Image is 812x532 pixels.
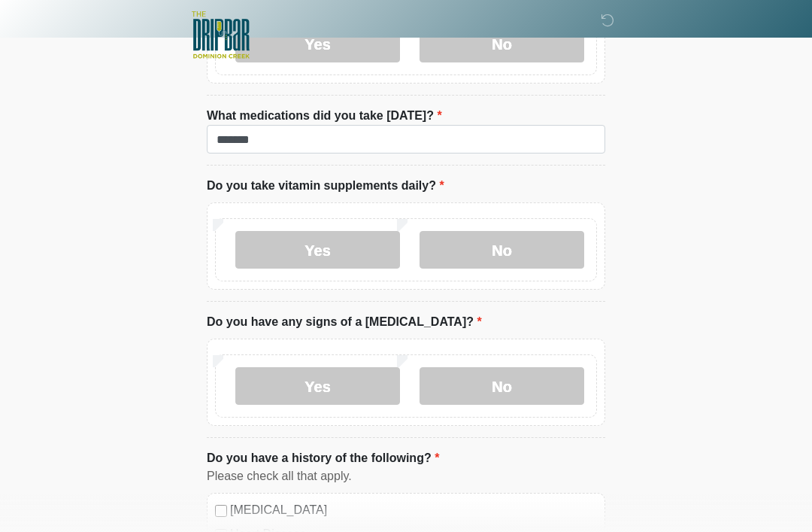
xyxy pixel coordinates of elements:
[235,367,400,405] label: Yes
[230,501,597,519] label: [MEDICAL_DATA]
[420,367,584,405] label: No
[215,505,227,517] input: [MEDICAL_DATA]
[235,231,400,269] label: Yes
[192,11,250,61] img: The DRIPBaR - San Antonio Dominion Creek Logo
[420,231,584,269] label: No
[207,107,442,125] label: What medications did you take [DATE]?
[207,467,605,485] div: Please check all that apply.
[207,313,482,331] label: Do you have any signs of a [MEDICAL_DATA]?
[207,177,444,195] label: Do you take vitamin supplements daily?
[207,449,439,467] label: Do you have a history of the following?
